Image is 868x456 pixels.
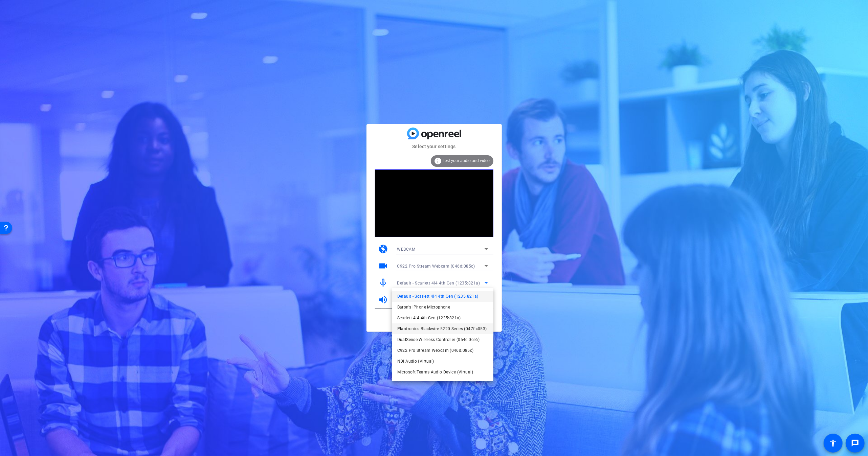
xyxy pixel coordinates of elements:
span: C922 Pro Stream Webcam (046d:085c) [397,346,474,355]
span: DualSense Wireless Controller (054c:0ce6) [397,336,480,344]
span: Default - Scarlett 4i4 4th Gen (1235:821a) [397,292,478,300]
span: NDI Audio (Virtual) [397,357,434,365]
span: Scarlett 4i4 4th Gen (1235:821a) [397,314,461,322]
span: Baron's iPhone Microphone [397,303,450,311]
span: Plantronics Blackwire 5220 Series (047f:c053) [397,325,487,333]
span: Microsoft Teams Audio Device (Virtual) [397,368,473,376]
span: Data Source Item 0 (Virtual) [397,379,452,387]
